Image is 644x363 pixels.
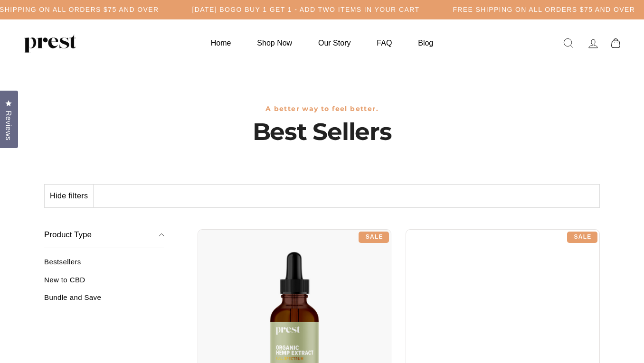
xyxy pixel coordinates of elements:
div: Sale [567,232,597,243]
a: Bundle and Save [44,293,164,309]
a: Blog [406,34,445,52]
div: Sale [359,232,389,243]
a: New to CBD [44,276,164,291]
h5: [DATE] BOGO BUY 1 GET 1 - ADD TWO ITEMS IN YOUR CART [192,6,420,14]
ul: Primary [199,34,445,52]
a: Home [199,34,243,52]
a: FAQ [365,34,404,52]
a: Shop Now [245,34,304,52]
span: Reviews [2,111,15,140]
button: Product Type [44,222,164,249]
a: Our Story [306,34,362,52]
button: Hide filters [45,185,94,207]
a: Bestsellers [44,258,164,273]
img: PREST ORGANICS [24,34,76,53]
h5: Free Shipping on all orders $75 and over [453,6,635,14]
h3: A better way to feel better. [44,105,600,113]
h1: Best Sellers [44,118,600,146]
